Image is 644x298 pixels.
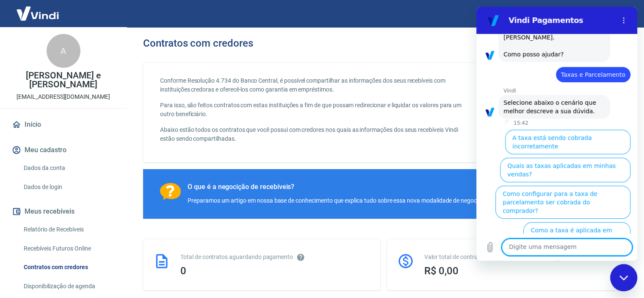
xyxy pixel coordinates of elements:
[10,141,116,159] button: Meu cadastro
[143,37,253,49] h3: Contratos com credores
[47,34,80,68] div: A
[20,159,116,177] a: Dados da conta
[10,202,116,221] button: Meus recebíveis
[180,253,370,262] div: Total de contratos aguardando pagamento
[160,125,473,143] p: Abaixo estão todos os contratos que você possui com credores nos quais as informações dos seus re...
[476,7,637,261] iframe: Janela de mensagens
[160,76,473,94] p: Conforme Resolução 4.734 do Banco Central, é possível compartilhar as informações dos seus recebí...
[20,240,116,257] a: Recebíveis Futuros Online
[603,6,634,22] button: Sair
[20,178,116,196] a: Dados de login
[188,183,537,191] div: O que é a negocição de recebíveis?
[180,265,370,277] div: 0
[424,265,459,277] span: R$ 0,00
[17,92,110,101] p: [EMAIL_ADDRESS][DOMAIN_NAME]
[20,259,116,276] a: Contratos com credores
[20,278,116,295] a: Disponibilização de agenda
[188,196,537,205] div: Preparamos um artigo em nossa base de conhecimento que explica tudo sobre essa nova modalidade de...
[20,221,116,238] a: Relatório de Recebíveis
[296,253,305,262] svg: Esses contratos não se referem à Vindi, mas sim a outras instituições.
[610,264,637,291] iframe: Botão para abrir a janela de mensagens, conversa em andamento
[10,0,65,26] img: Vindi
[10,115,116,134] a: Início
[7,71,120,89] p: [PERSON_NAME] e [PERSON_NAME]
[160,183,181,200] img: Ícone com um ponto de interrogação.
[424,253,614,262] div: Valor total de contratos aguardando pagamento
[160,101,473,119] p: Para isso, são feitos contratos com estas instituições a fim de que possam redirecionar e liquida...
